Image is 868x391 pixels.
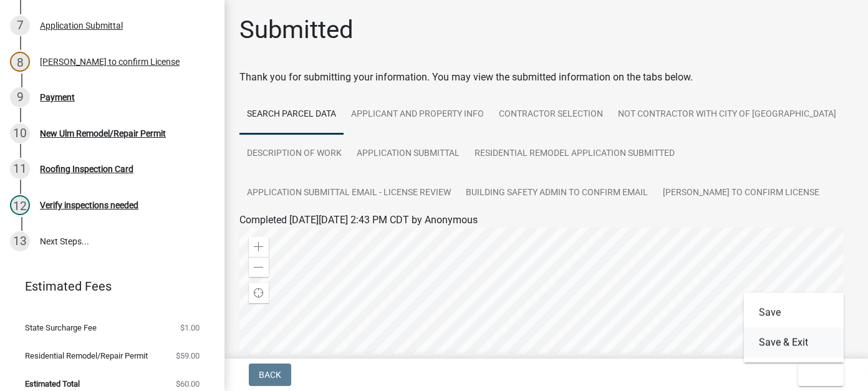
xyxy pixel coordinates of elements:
div: New Ulm Remodel/Repair Permit [40,129,166,138]
div: 12 [10,195,30,215]
button: Save & Exit [744,327,844,357]
span: Back [259,370,281,380]
span: Completed [DATE][DATE] 2:43 PM CDT by Anonymous [239,214,478,226]
div: Verify inspections needed [40,201,138,210]
button: Exit [798,364,844,386]
span: Exit [808,370,826,380]
a: Search Parcel Data [239,95,344,135]
a: Application Submittal [349,134,467,174]
div: 10 [10,123,30,143]
div: 11 [10,159,30,179]
div: Application Submittal [40,21,123,30]
div: Exit [744,292,844,362]
a: Building Safety Admin to Confirm Email [458,173,655,213]
div: Thank you for submitting your information. You may view the submitted information on the tabs below. [239,70,853,85]
div: [PERSON_NAME] to confirm License [40,57,180,66]
span: State Surcharge Fee [25,324,97,332]
a: Not Contractor With City of [GEOGRAPHIC_DATA] [610,95,844,135]
a: Applicant and Property Info [344,95,491,135]
div: Payment [40,93,75,102]
button: Save [744,297,844,327]
span: $1.00 [180,324,200,332]
a: Application Submittal Email - License Review [239,173,458,213]
div: 13 [10,231,30,251]
span: Residential Remodel/Repair Permit [25,352,148,360]
span: $60.00 [176,380,200,388]
h1: Submitted [239,15,354,45]
div: 7 [10,16,30,36]
a: [PERSON_NAME] to confirm License [655,173,827,213]
div: Find my location [249,283,269,303]
div: Zoom out [249,257,269,277]
div: Zoom in [249,237,269,257]
button: Back [249,364,291,386]
span: $59.00 [176,352,200,360]
a: Description of Work [239,134,349,174]
span: Estimated Total [25,380,80,388]
div: 9 [10,87,30,107]
a: Contractor Selection [491,95,610,135]
a: Estimated Fees [10,274,205,299]
div: 8 [10,52,30,72]
a: Residential Remodel Application Submitted [467,134,682,174]
div: Roofing Inspection Card [40,165,133,173]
